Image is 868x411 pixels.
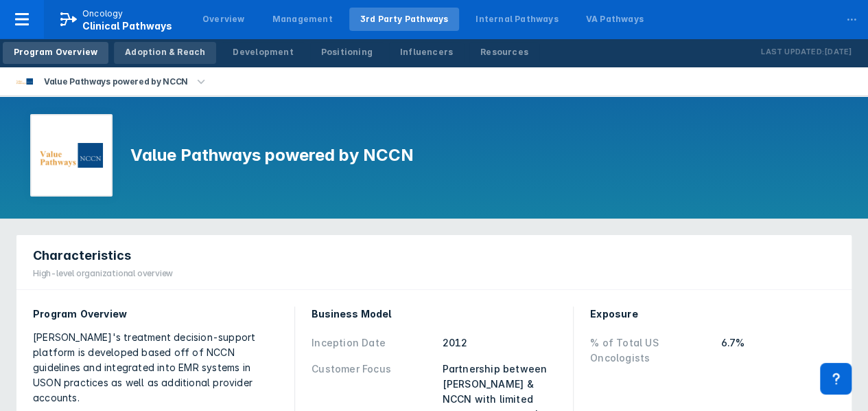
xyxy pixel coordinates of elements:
[590,335,713,366] div: % of Total US Oncologists
[40,143,103,168] img: value-pathways-nccn
[389,42,464,64] a: Influencers
[16,78,33,85] img: value-pathways-nccn
[838,2,865,31] div: ...
[222,42,304,64] a: Development
[33,330,278,406] div: [PERSON_NAME]'s treatment decision-support platform is developed based off of NCCN guidelines and...
[125,46,205,58] div: Adoption & Reach
[360,13,449,25] div: 3rd Party Pathways
[130,144,414,166] h1: Value Pathways powered by NCCN
[321,46,373,58] div: Positioning
[820,363,852,395] div: Contact Support
[191,8,256,31] a: Overview
[400,46,453,58] div: Influencers
[33,267,173,280] div: High-level organizational overview
[114,42,216,64] a: Adoption & Reach
[38,72,193,91] div: Value Pathways powered by NCCN
[82,8,124,20] p: Oncology
[465,8,569,31] a: Internal Pathways
[202,13,245,25] div: Overview
[586,13,644,25] div: VA Pathways
[476,13,558,25] div: Internal Pathways
[443,335,557,351] div: 2012
[3,42,108,64] a: Program Overview
[272,13,333,25] div: Management
[824,45,852,59] p: [DATE]
[14,46,97,58] div: Program Overview
[82,20,172,32] span: Clinical Pathways
[349,8,460,31] a: 3rd Party Pathways
[480,46,528,58] div: Resources
[590,307,835,322] div: Exposure
[310,42,384,64] a: Positioning
[721,335,836,366] div: 6.7%
[575,8,655,31] a: VA Pathways
[233,46,293,58] div: Development
[761,45,824,59] p: Last Updated:
[261,8,344,31] a: Management
[312,335,434,351] div: Inception Date
[33,307,278,322] div: Program Overview
[469,42,539,64] a: Resources
[312,307,556,322] div: Business Model
[33,247,131,264] span: Characteristics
